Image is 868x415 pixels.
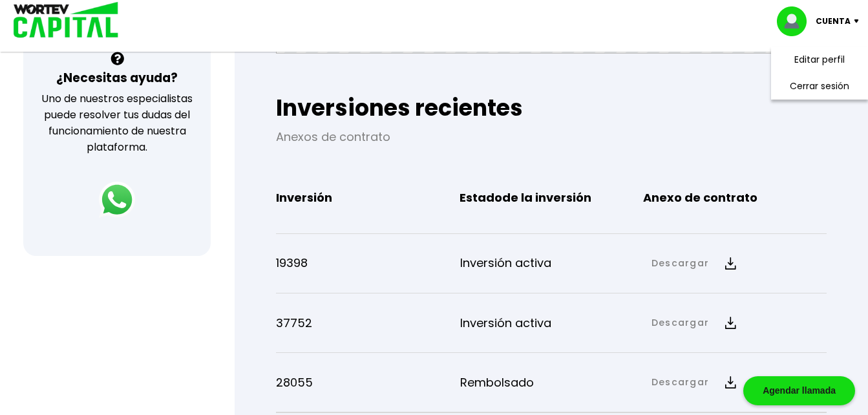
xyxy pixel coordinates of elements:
b: Estado [460,188,591,207]
p: 37752 [276,314,460,333]
a: Descargar [651,376,709,389]
b: de la inversión [502,189,591,206]
p: Rembolsado [460,373,644,392]
h2: Inversiones recientes [276,95,827,121]
div: Agendar llamada [743,376,855,405]
b: Inversión [276,188,332,207]
img: descarga [725,376,736,388]
a: Descargar [651,316,709,330]
p: Uno de nuestros especialistas puede resolver tus dudas del funcionamiento de nuestra plataforma. [40,90,194,155]
img: profile-image [777,6,816,36]
img: icon-down [851,19,868,23]
p: Inversión activa [460,253,644,273]
p: 28055 [276,373,460,392]
button: Descargar [644,250,743,277]
img: logos_whatsapp-icon.242b2217.svg [99,182,135,218]
p: Inversión activa [460,314,644,333]
p: Cuenta [816,12,851,31]
h3: ¿Necesitas ayuda? [56,69,178,87]
img: descarga [725,257,736,270]
b: Anexo de contrato [643,188,757,207]
img: descarga [725,317,736,329]
a: Descargar [651,257,709,270]
a: Anexos de contrato [276,129,390,145]
a: Editar perfil [794,53,845,67]
button: Descargar [644,309,743,337]
button: Descargar [644,368,743,396]
p: 19398 [276,253,460,273]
